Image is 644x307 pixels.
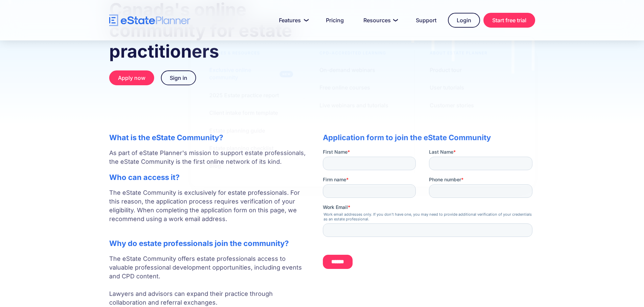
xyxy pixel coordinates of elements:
[109,149,309,166] p: As part of eState Planner's mission to support estate professionals, the eState Community is the ...
[311,81,379,95] a: Free online courses
[109,188,309,232] p: The eState Community is exclusively for estate professionals. For this reason, the application pr...
[109,133,309,142] h2: What is the eState Community?
[311,63,384,77] a: On-demand webinars
[209,91,279,99] div: 2025 Estate practice report
[209,144,273,152] div: Estate planning checklist
[311,98,397,112] a: Live webinars and tutorials
[201,50,268,59] div: Guides & resources
[319,66,375,73] div: On-demand webinars
[323,149,535,275] iframe: Form 0
[448,13,480,28] a: Login
[201,123,273,137] a: Estate planning guide
[201,106,286,120] a: Client intake form template
[209,66,277,81] div: Exclusive online community
[201,141,282,155] a: Estate planning checklist
[209,162,221,170] div: Blog
[201,63,297,85] a: Exclusive online community
[109,14,190,26] a: home
[161,70,196,85] a: Sign in
[483,13,535,28] a: Start free trial
[109,70,154,85] a: Apply now
[421,81,473,95] a: User tutorials
[109,239,309,248] h2: Why do estate professionals join the community?
[355,13,404,27] a: Resources
[271,13,314,27] a: Features
[319,84,370,91] div: Free online courses
[421,50,496,59] div: About estate planner
[430,101,474,109] div: Customer stories
[209,127,265,134] div: Estate planning guide
[319,101,388,109] div: Live webinars and tutorials
[430,66,462,73] div: Product tour
[318,13,352,27] a: Pricing
[209,109,278,117] div: Client intake form template
[421,63,470,77] a: Product tour
[421,98,482,112] a: Customer stories
[201,88,287,102] a: 2025 Estate practice report
[430,84,464,91] div: User tutorials
[311,50,395,59] div: CPD–accredited learning
[408,13,445,27] a: Support
[109,173,309,182] h2: Who can access it?
[201,159,230,173] a: Blog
